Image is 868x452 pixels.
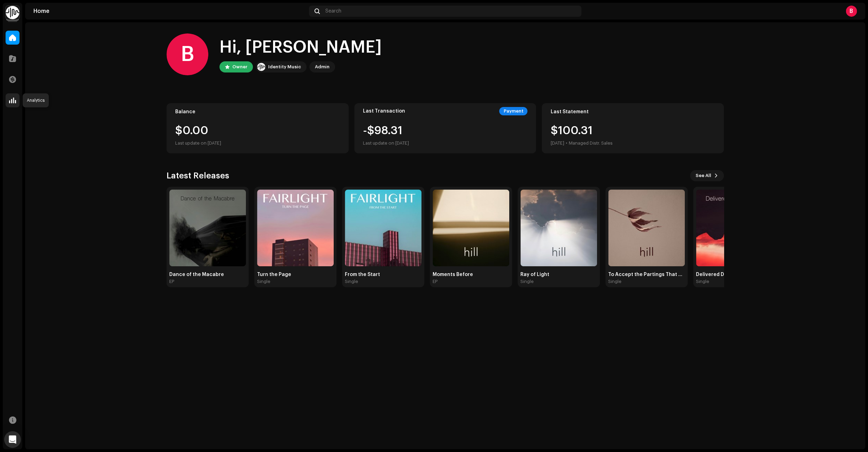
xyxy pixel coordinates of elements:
div: • [565,139,567,147]
img: 2db48139-60d2-4d5c-b33f-404939b8be1b [345,190,421,266]
div: Identity Music [268,63,301,71]
div: Owner [232,63,247,71]
span: Search [325,8,341,14]
div: Home [33,8,306,14]
div: Admin [315,63,330,71]
div: From the Start [345,272,421,277]
div: Single [257,279,270,284]
div: B [846,6,857,17]
div: [DATE] [550,139,564,147]
div: Single [345,279,358,284]
div: Turn the Page [257,272,334,277]
div: Last update on [DATE] [175,139,340,147]
img: e9a48f94-01d8-4276-966e-92dfe8eebb4f [257,190,334,266]
div: Ray of Light [520,272,597,277]
div: Delivered Disturbance [696,272,773,277]
div: Last Statement [550,109,715,115]
button: See All [690,170,724,181]
re-o-card-value: Last Statement [542,103,724,153]
div: Managed Distr. Sales [568,139,612,147]
span: See All [696,169,711,183]
div: EP [169,279,174,284]
div: Dance of the Macabre [169,272,246,277]
img: 0f74c21f-6d1c-4dbc-9196-dbddad53419e [257,63,265,71]
div: Single [520,279,534,284]
div: Moments Before [433,272,509,277]
div: Payment [499,107,527,115]
div: EP [433,279,437,284]
img: 2688821f-3b31-438c-b915-0790877331cb [169,190,246,266]
div: Balance [175,109,340,115]
img: 0f74c21f-6d1c-4dbc-9196-dbddad53419e [6,6,20,20]
div: Open Intercom Messenger [4,431,21,448]
div: B [166,33,208,75]
img: d138ad1b-26a4-43a9-ae1a-5fd9f9158b6d [433,190,509,266]
div: Single [696,279,709,284]
img: 54784a69-fe7a-4fb9-8946-5c5759f23b2d [520,190,597,266]
img: 30df91dd-1438-4ca5-879c-fa29a2d40d64 [696,190,773,266]
div: Last Transaction [363,108,405,114]
div: To Accept the Partings That Must Come [608,272,685,277]
div: Single [608,279,621,284]
h3: Latest Releases [166,170,229,181]
re-o-card-value: Balance [166,103,349,153]
div: Last update on [DATE] [363,139,409,147]
div: Hi, [PERSON_NAME] [219,36,382,59]
img: 9d4954c2-19db-4a41-aa8f-627fbff077d9 [608,190,685,266]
